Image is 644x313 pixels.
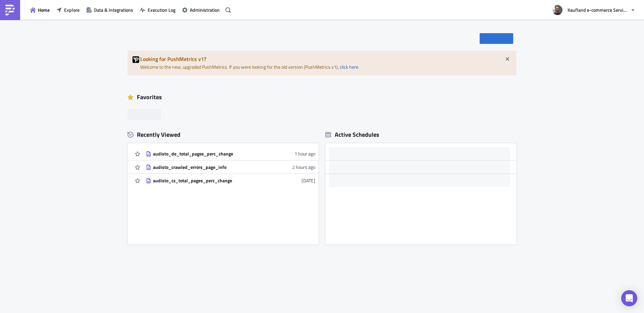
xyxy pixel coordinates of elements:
[83,5,137,15] button: Data & Integrations
[552,4,563,16] img: Avatar
[127,51,517,75] div: Welcome to the new, upgraded PushMetrics. If you were looking for the old version (PushMetrics v1...
[190,6,220,13] span: Administration
[153,164,270,170] div: audisto_crawled_errors_page_info
[340,63,358,70] a: click here
[294,150,315,157] time: 2025-08-13T07:48:57Z
[53,5,83,15] button: Explore
[148,6,175,13] span: Execution Log
[621,290,637,306] div: Open Intercom Messenger
[137,5,179,15] button: Execution Log
[27,5,53,15] button: Home
[38,6,50,13] span: Home
[292,164,315,171] time: 2025-08-13T06:37:51Z
[568,6,628,13] span: Kaufland e-commerce Services GmbH & Co. KG
[153,151,270,157] div: audisto_de_total_pages_perc_change
[548,3,639,17] button: Kaufland e-commerce Services GmbH & Co. KG
[302,177,315,184] time: 2025-08-12T06:13:06Z
[179,5,223,15] button: Administration
[153,178,270,184] div: audisto_cz_total_pages_perc_change
[127,130,319,140] div: Recently Viewed
[94,6,133,13] span: Data & Integrations
[64,6,79,13] span: Explore
[146,174,315,187] a: audisto_cz_total_pages_perc_change[DATE]
[325,131,379,138] div: Active Schedules
[140,56,512,62] h5: Looking for PushMetrics v1?
[146,147,315,160] a: audisto_de_total_pages_perc_change1 hour ago
[5,5,15,15] img: PushMetrics
[127,92,517,102] div: Favorites
[146,161,315,174] a: audisto_crawled_errors_page_info2 hours ago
